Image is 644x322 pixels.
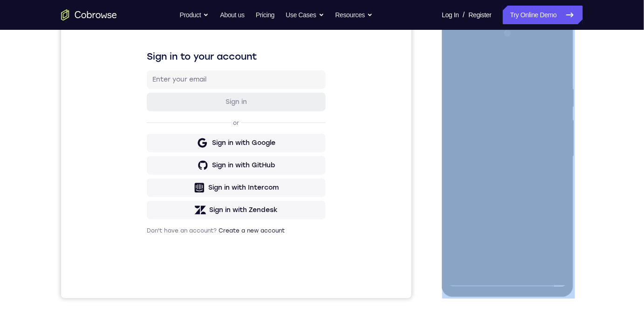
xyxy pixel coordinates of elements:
a: Register [469,6,492,24]
button: Sign in with GitHub [86,170,265,189]
a: Log In [442,6,459,24]
a: Go to the home page [61,9,117,21]
a: Create a new account [158,241,224,248]
a: Pricing [256,6,274,24]
button: Sign in with Google [86,148,265,166]
button: Product [180,6,209,24]
button: Sign in with Intercom [86,192,265,211]
div: Sign in with Intercom [148,197,218,206]
button: Resources [336,6,373,24]
p: or [171,133,180,141]
span: / [463,9,465,21]
input: Enter your email [91,89,259,98]
button: Sign in with Zendesk [86,215,265,233]
div: Sign in with Google [151,152,214,162]
h1: Sign in to your account [86,64,265,77]
p: Don't have an account? [86,241,265,248]
button: Use Cases [286,6,324,24]
button: Sign in [86,107,265,125]
div: Sign in with GitHub [151,175,214,184]
a: About us [220,6,244,24]
div: Sign in with Zendesk [149,219,217,229]
a: Try Online Demo [503,6,583,24]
